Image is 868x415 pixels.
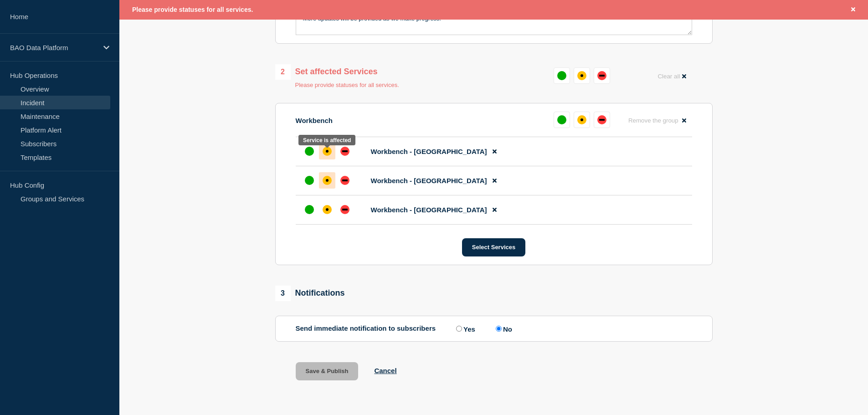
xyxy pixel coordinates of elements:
[557,115,566,124] div: up
[275,64,291,80] span: 2
[275,286,345,301] div: Notifications
[323,147,332,156] div: affected
[577,115,586,124] div: affected
[296,362,359,380] button: Save & Publish
[454,324,475,333] label: Yes
[462,238,525,256] button: Select Services
[371,206,487,214] span: Workbench - [GEOGRAPHIC_DATA]
[305,205,314,214] div: up
[623,112,692,129] button: Remove the group
[323,176,332,185] div: affected
[577,71,586,80] div: affected
[574,67,590,84] button: affected
[371,148,487,155] span: Workbench - [GEOGRAPHIC_DATA]
[597,115,606,124] div: down
[296,324,692,333] div: Send immediate notification to subscribers
[371,177,487,184] span: Workbench - [GEOGRAPHIC_DATA]
[496,326,502,332] input: No
[597,71,606,80] div: down
[275,286,291,301] span: 3
[305,176,314,185] div: up
[10,44,98,51] p: BAO Data Platform
[652,67,692,85] button: Clear all
[374,367,396,374] button: Cancel
[557,71,566,80] div: up
[132,6,253,13] span: Please provide statuses for all services.
[340,147,349,156] div: down
[554,112,570,128] button: up
[295,82,399,88] p: Please provide statuses for all services.
[305,147,314,156] div: up
[456,326,462,332] input: Yes
[594,112,610,128] button: down
[554,67,570,84] button: up
[296,117,333,124] p: Workbench
[323,205,332,214] div: affected
[493,324,512,333] label: No
[340,176,349,185] div: down
[628,117,678,124] span: Remove the group
[574,112,590,128] button: affected
[847,5,859,15] button: Close banner
[594,67,610,84] button: down
[296,324,436,333] p: Send immediate notification to subscribers
[275,64,399,80] div: Set affected Services
[303,137,351,143] div: Service is affected
[340,205,349,214] div: down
